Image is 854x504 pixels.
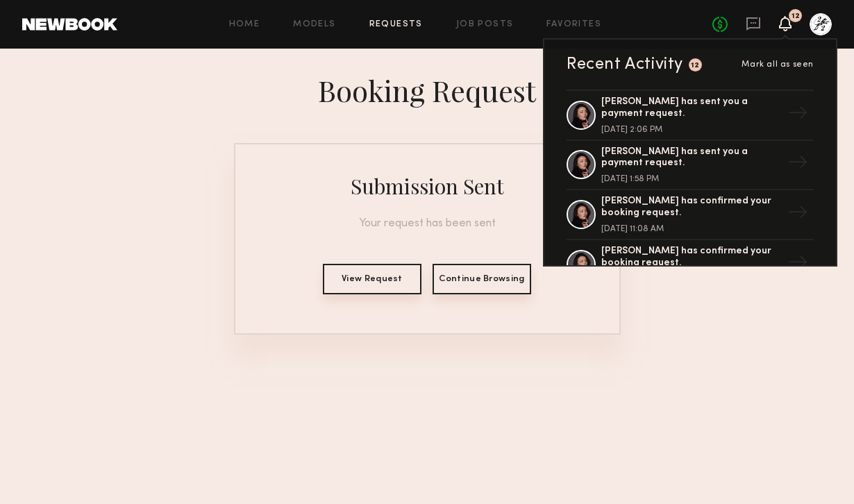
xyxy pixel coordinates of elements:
a: Job Posts [456,20,514,29]
div: → [782,146,814,183]
div: [DATE] 2:06 PM [601,126,782,134]
div: [PERSON_NAME] has confirmed your booking request. [601,196,782,219]
div: [DATE] 11:08 AM [601,225,782,233]
a: [PERSON_NAME] has sent you a payment request.[DATE] 2:06 PM→ [567,90,814,141]
a: [PERSON_NAME] has confirmed your booking request.→ [567,240,814,290]
a: Home [229,20,260,29]
div: → [782,196,814,233]
div: [PERSON_NAME] has sent you a payment request. [601,96,782,120]
a: [PERSON_NAME] has sent you a payment request.[DATE] 1:58 PM→ [567,141,814,191]
div: Recent Activity [567,56,683,73]
a: [PERSON_NAME] has confirmed your booking request.[DATE] 11:08 AM→ [567,190,814,240]
a: Favorites [546,20,601,29]
div: → [782,246,814,283]
span: Mark all as seen [742,60,814,69]
div: Booking Request [318,71,536,110]
div: 12 [792,12,800,20]
button: Continue Browsing [433,264,531,294]
div: [PERSON_NAME] has confirmed your booking request. [601,246,782,269]
div: 12 [691,62,700,69]
a: Requests [369,20,423,29]
button: View Request [323,264,421,294]
div: [PERSON_NAME] has sent you a payment request. [601,146,782,170]
div: Your request has been sent [252,217,603,230]
a: Models [293,20,335,29]
div: Submission Sent [351,172,504,200]
div: → [782,97,814,133]
div: [DATE] 1:58 PM [601,175,782,183]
